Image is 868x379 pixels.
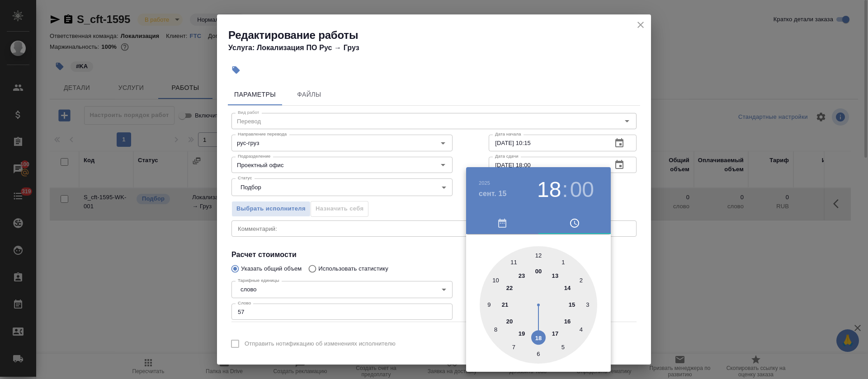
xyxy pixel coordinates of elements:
button: 00 [570,177,594,202]
h3: : [562,177,568,202]
button: сент. 15 [479,188,507,199]
button: 18 [537,177,561,202]
button: 2025 [479,180,490,186]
